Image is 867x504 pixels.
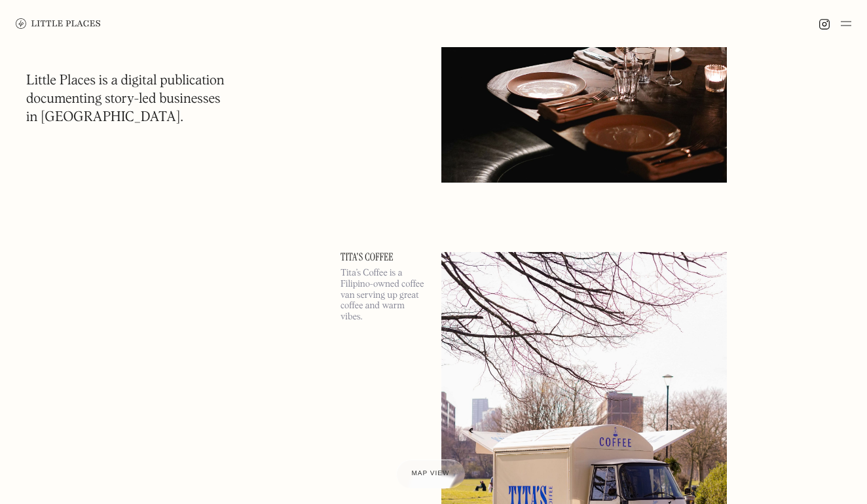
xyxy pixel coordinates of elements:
[26,72,225,127] h1: Little Places is a digital publication documenting story-led businesses in [GEOGRAPHIC_DATA].
[341,252,426,262] a: Tita's Coffee
[341,268,426,323] p: Tita’s Coffee is a Filipino-owned coffee van serving up great coffee and warm vibes.
[412,470,450,477] span: Map view
[396,459,466,488] a: Map view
